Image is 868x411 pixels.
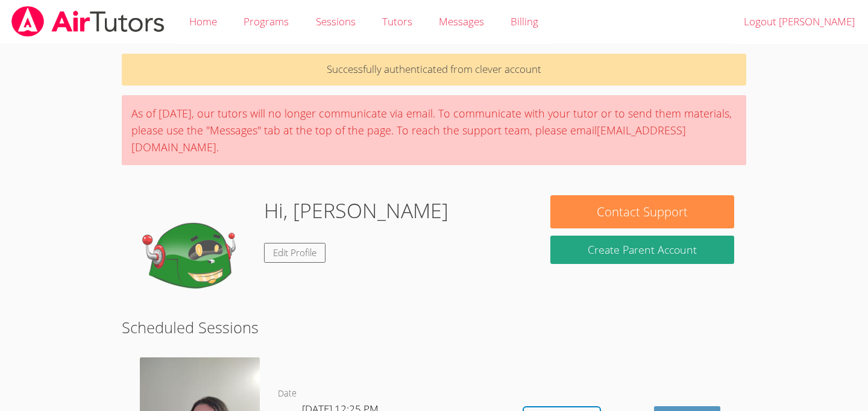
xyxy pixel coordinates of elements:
[550,236,734,264] button: Create Parent Account
[264,243,325,263] a: Edit Profile
[439,14,484,28] span: Messages
[122,95,747,165] div: As of [DATE], our tutors will no longer communicate via email. To communicate with your tutor or ...
[10,6,166,37] img: airtutors_banner-c4298cdbf04f3fff15de1276eac7730deb9818008684d7c2e4769d2f7ddbe033.png
[134,195,254,316] img: default.png
[550,195,734,228] button: Contact Support
[122,316,747,339] h2: Scheduled Sessions
[264,195,448,226] h1: Hi, [PERSON_NAME]
[278,386,297,401] dt: Date
[122,54,747,86] p: Successfully authenticated from clever account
